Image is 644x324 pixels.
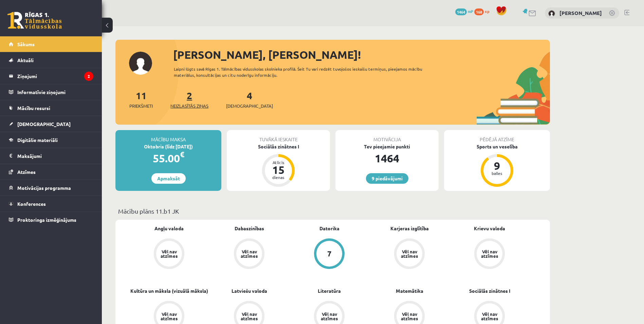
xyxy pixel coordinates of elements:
[235,225,264,232] a: Dabaszinības
[444,143,550,150] div: Sports un veselība
[9,116,93,132] a: [DEMOGRAPHIC_DATA]
[84,72,93,81] i: 2
[240,312,259,321] div: Vēl nav atzīmes
[17,105,50,111] span: Mācību resursi
[455,8,473,14] a: 1464 mP
[17,137,58,143] span: Digitālie materiāli
[17,121,71,127] span: [DEMOGRAPHIC_DATA]
[226,89,273,109] a: 4[DEMOGRAPHIC_DATA]
[335,130,439,143] div: Motivācija
[548,10,555,17] img: Jānis Elferts
[174,66,435,78] div: Laipni lūgts savā Rīgas 1. Tālmācības vidusskolas skolnieka profilā. Šeit Tu vari redzēt tuvojošo...
[268,175,289,179] div: dienas
[17,185,71,191] span: Motivācijas programma
[444,130,550,143] div: Pēdējā atzīme
[268,160,289,164] div: Atlicis
[9,180,93,196] a: Motivācijas programma
[151,173,186,184] a: Apmaksāt
[444,143,550,188] a: Sports un veselība 9 balles
[474,8,493,14] a: 168 xp
[115,143,221,150] div: Oktobris (līdz [DATE])
[118,206,547,216] p: Mācību plāns 11.b1 JK
[327,250,332,257] div: 7
[170,103,208,109] span: Neizlasītās ziņas
[400,249,419,258] div: Vēl nav atzīmes
[268,164,289,175] div: 15
[369,238,449,270] a: Vēl nav atzīmes
[9,100,93,116] a: Mācību resursi
[455,8,467,15] span: 1464
[9,164,93,180] a: Atzīmes
[160,312,179,321] div: Vēl nav atzīmes
[320,312,339,321] div: Vēl nav atzīmes
[17,169,36,175] span: Atzīmes
[170,89,208,109] a: 2Neizlasītās ziņas
[129,103,153,109] span: Priekšmeti
[485,8,489,14] span: xp
[227,130,330,143] div: Tuvākā ieskaite
[17,84,93,100] legend: Informatīvie ziņojumi
[468,8,473,14] span: mP
[400,312,419,321] div: Vēl nav atzīmes
[129,89,153,109] a: 11Priekšmeti
[240,249,259,258] div: Vēl nav atzīmes
[396,287,423,294] a: Matemātika
[17,201,46,207] span: Konferences
[17,68,93,84] legend: Ziņojumi
[129,238,209,270] a: Vēl nav atzīmes
[232,287,267,294] a: Latviešu valoda
[474,225,505,232] a: Krievu valoda
[480,249,499,258] div: Vēl nav atzīmes
[154,225,184,232] a: Angļu valoda
[487,160,507,171] div: 9
[160,249,179,258] div: Vēl nav atzīmes
[9,132,93,148] a: Digitālie materiāli
[9,148,93,164] a: Maksājumi
[9,212,93,228] a: Proktoringa izmēģinājums
[227,143,330,188] a: Sociālās zinātnes I Atlicis 15 dienas
[209,238,289,270] a: Vēl nav atzīmes
[487,171,507,175] div: balles
[17,217,76,223] span: Proktoringa izmēģinājums
[115,130,221,143] div: Mācību maksa
[9,84,93,100] a: Informatīvie ziņojumi
[9,36,93,52] a: Sākums
[173,47,550,63] div: [PERSON_NAME], [PERSON_NAME]!
[390,225,429,232] a: Karjeras izglītība
[289,238,369,270] a: 7
[180,149,184,159] span: €
[9,52,93,68] a: Aktuāli
[335,143,439,150] div: Tev pieejamie punkti
[9,68,93,84] a: Ziņojumi2
[469,287,510,294] a: Sociālās zinātnes I
[226,103,273,109] span: [DEMOGRAPHIC_DATA]
[130,287,208,294] a: Kultūra un māksla (vizuālā māksla)
[318,287,341,294] a: Literatūra
[17,148,93,164] legend: Maksājumi
[559,10,602,16] a: [PERSON_NAME]
[9,196,93,212] a: Konferences
[474,8,484,15] span: 168
[335,150,439,166] div: 1464
[17,41,35,47] span: Sākums
[227,143,330,150] div: Sociālās zinātnes I
[319,225,339,232] a: Datorika
[115,150,221,166] div: 55.00
[7,12,62,29] a: Rīgas 1. Tālmācības vidusskola
[480,312,499,321] div: Vēl nav atzīmes
[366,173,408,184] a: 9 piedāvājumi
[17,57,34,63] span: Aktuāli
[449,238,530,270] a: Vēl nav atzīmes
